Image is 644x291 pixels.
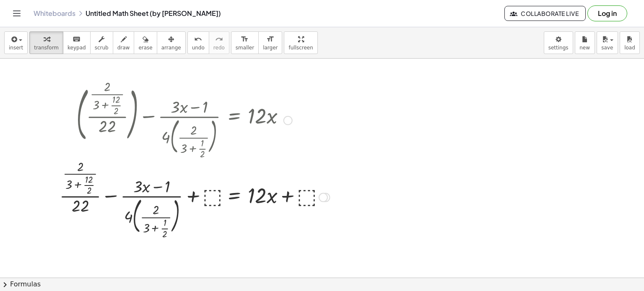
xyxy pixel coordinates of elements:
[575,31,595,54] button: new
[288,45,313,51] span: fullscreen
[512,10,579,17] span: Collaborate Live
[117,45,130,51] span: draw
[231,31,259,54] button: format_sizesmaller
[209,31,229,54] button: redoredo
[579,45,590,51] span: new
[215,34,223,44] i: redo
[187,31,209,54] button: undoundo
[113,31,135,54] button: draw
[548,45,569,51] span: settings
[504,6,586,21] button: Collaborate Live
[134,31,157,54] button: erase
[138,45,152,51] span: erase
[194,34,202,44] i: undo
[73,34,80,44] i: keyboard
[587,5,627,21] button: Log in
[620,31,640,54] button: load
[34,45,59,51] span: transform
[63,31,91,54] button: keyboardkeypad
[90,31,113,54] button: scrub
[236,45,254,51] span: smaller
[266,34,274,44] i: format_size
[601,45,613,51] span: save
[263,45,278,51] span: larger
[10,7,23,20] button: Toggle navigation
[161,45,181,51] span: arrange
[4,31,28,54] button: insert
[157,31,186,54] button: arrange
[29,31,63,54] button: transform
[597,31,618,54] button: save
[258,31,282,54] button: format_sizelarger
[213,45,225,51] span: redo
[544,31,573,54] button: settings
[9,45,23,51] span: insert
[95,45,109,51] span: scrub
[192,45,205,51] span: undo
[34,9,75,18] a: Whiteboards
[284,31,317,54] button: fullscreen
[68,45,86,51] span: keypad
[241,34,249,44] i: format_size
[624,45,635,51] span: load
